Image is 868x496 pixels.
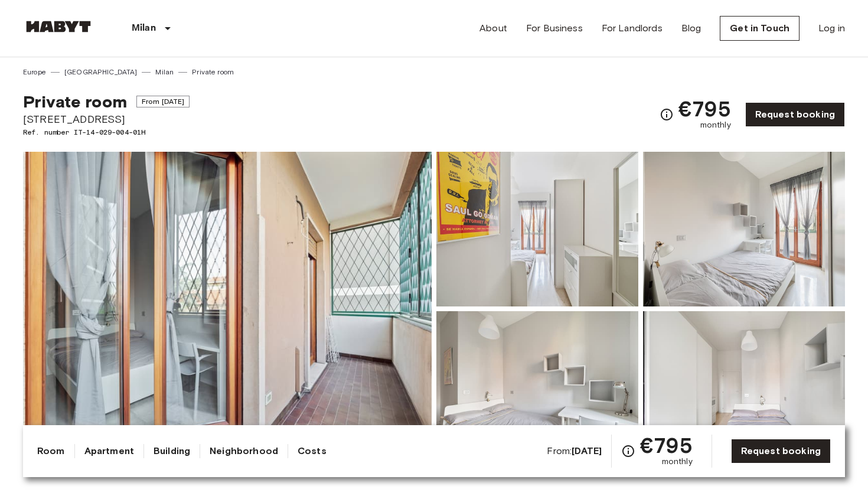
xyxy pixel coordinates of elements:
[681,21,701,35] a: Blog
[436,311,638,466] img: Picture of unit IT-14-029-004-01H
[23,67,46,77] a: Europe
[23,152,432,466] img: Marketing picture of unit IT-14-029-004-01H
[602,21,663,35] a: For Landlords
[210,444,278,458] a: Neighborhood
[23,92,127,112] span: Private room
[640,435,693,456] span: €795
[572,445,602,456] b: [DATE]
[643,152,845,306] img: Picture of unit IT-14-029-004-01H
[84,444,134,458] a: Apartment
[700,119,731,131] span: monthly
[731,439,831,464] a: Request booking
[154,444,190,458] a: Building
[23,21,94,32] img: Habyt
[436,152,638,306] img: Picture of unit IT-14-029-004-01H
[678,98,731,119] span: €795
[479,21,507,35] a: About
[745,102,845,127] a: Request booking
[643,311,845,466] img: Picture of unit IT-14-029-004-01H
[132,21,156,35] p: Milan
[136,96,190,107] span: From [DATE]
[662,456,693,468] span: monthly
[526,21,583,35] a: For Business
[23,112,190,127] span: [STREET_ADDRESS]
[192,67,234,77] a: Private room
[37,444,65,458] a: Room
[298,444,327,458] a: Costs
[621,444,635,458] svg: Check cost overview for full price breakdown. Please note that discounts apply to new joiners onl...
[547,445,602,458] span: From:
[64,67,138,77] a: [GEOGRAPHIC_DATA]
[660,107,674,122] svg: Check cost overview for full price breakdown. Please note that discounts apply to new joiners onl...
[720,16,800,41] a: Get in Touch
[23,127,190,138] span: Ref. number IT-14-029-004-01H
[155,67,174,77] a: Milan
[818,21,845,35] a: Log in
